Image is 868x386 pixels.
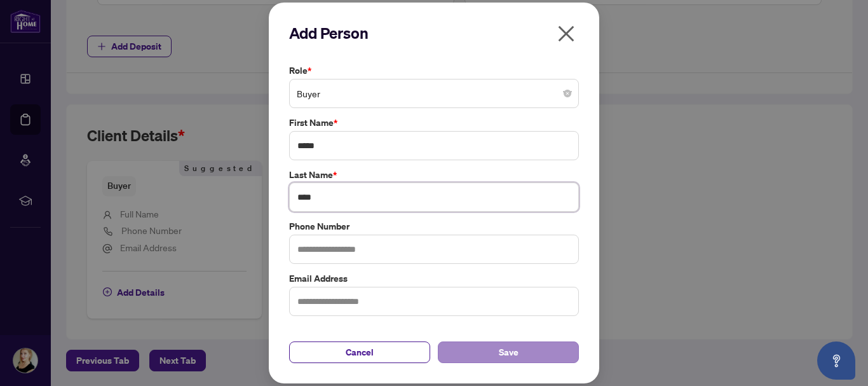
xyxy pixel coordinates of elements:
span: Buyer [297,81,571,106]
button: Cancel [289,341,430,363]
h2: Add Person [289,23,579,43]
label: Email Address [289,272,579,286]
button: Save [438,341,579,363]
span: Cancel [346,342,374,362]
label: Phone Number [289,219,579,233]
label: First Name [289,116,579,130]
label: Role [289,64,579,78]
button: Open asap [817,341,855,380]
label: Last Name [289,168,579,182]
span: close-circle [564,90,571,97]
span: Save [499,342,519,362]
span: close [556,24,576,44]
